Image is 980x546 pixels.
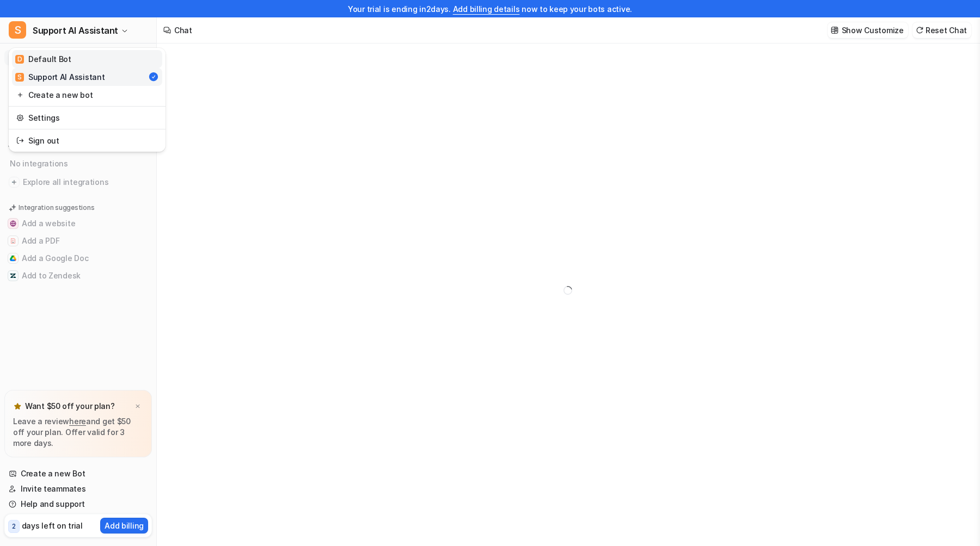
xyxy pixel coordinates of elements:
[15,53,71,65] div: Default Bot
[15,71,105,83] div: Support AI Assistant
[33,23,118,38] span: Support AI Assistant
[12,132,162,150] a: Sign out
[16,112,24,123] img: reset
[12,86,162,104] a: Create a new bot
[15,55,24,64] span: D
[9,48,166,152] div: SSupport AI Assistant
[15,73,24,82] span: S
[16,89,24,101] img: reset
[16,135,24,146] img: reset
[9,21,26,39] span: S
[12,109,162,127] a: Settings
